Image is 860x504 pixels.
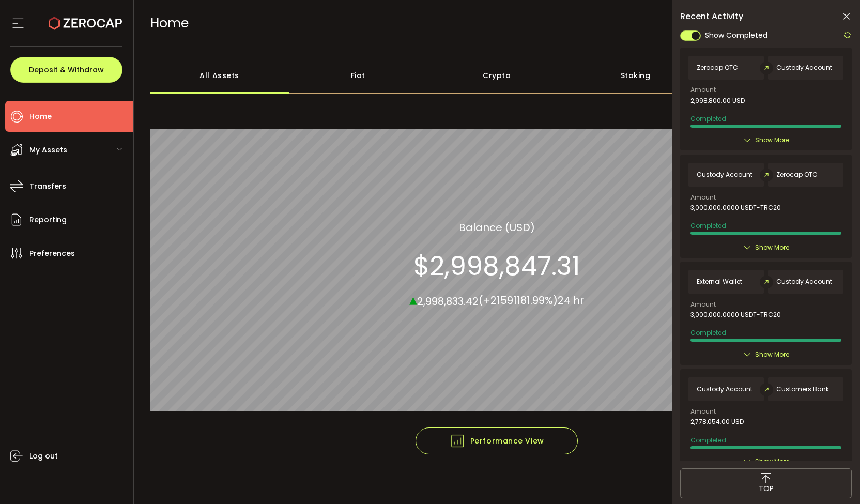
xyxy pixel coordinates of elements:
span: Custody Account [697,171,753,178]
span: ▴ [409,288,417,310]
span: Custody Account [776,278,832,285]
span: Show More [755,349,789,360]
span: Performance View [450,433,544,449]
button: Performance View [416,427,578,454]
span: Log out [29,449,58,464]
section: $2,998,847.31 [413,250,580,281]
span: Show More [755,135,789,145]
span: 3,000,000.0000 USDT-TRC20 [690,204,781,211]
span: 24 hr [558,293,584,308]
span: My Assets [29,143,67,158]
span: Zerocap OTC [697,64,738,71]
div: All Assets [150,57,289,94]
div: Fiat [289,57,427,94]
span: Completed [690,328,726,337]
span: Show More [755,242,789,253]
section: Balance (USD) [459,219,535,235]
button: Deposit & Withdraw [10,57,122,83]
span: Completed [690,114,726,123]
span: Home [150,14,189,32]
span: Custody Account [776,64,832,71]
div: 聊天小工具 [736,392,860,504]
div: Staking [566,57,704,94]
div: Crypto [427,57,566,94]
span: Amount [690,301,716,308]
span: Custody Account [697,386,753,393]
span: Amount [690,87,716,93]
span: Amount [690,408,716,415]
span: 2,778,054.00 USD [690,418,744,425]
iframe: Chat Widget [736,392,860,504]
span: Zerocap OTC [776,171,818,178]
span: 3,000,000.0000 USDT-TRC20 [690,311,781,318]
span: Customers Bank [776,386,829,393]
span: Preferences [29,246,75,261]
span: Recent Activity [680,12,743,21]
span: (+21591181.99%) [479,293,558,308]
span: Deposit & Withdraw [29,66,104,73]
span: Show Completed [705,30,767,41]
span: External Wallet [697,278,742,285]
span: 2,998,800.00 USD [690,97,745,104]
span: Completed [690,221,726,230]
span: Amount [690,194,716,201]
span: Reporting [29,212,67,227]
span: Completed [690,436,726,445]
span: Home [29,109,52,124]
span: 2,998,833.42 [417,294,479,308]
span: Transfers [29,179,66,194]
